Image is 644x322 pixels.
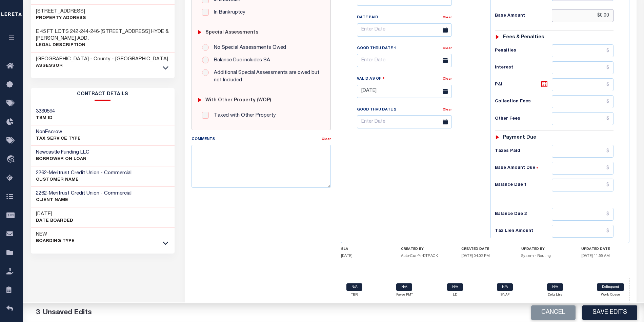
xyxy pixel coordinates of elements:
h6: Fees & Penalties [503,35,544,40]
label: Balance Due includes SA [210,57,270,64]
input: Enter Date [357,23,452,37]
p: SNAP [497,293,513,298]
input: $ [552,225,613,238]
h3: - [36,190,132,197]
p: TBR [346,293,362,298]
a: N/A [396,283,412,291]
button: Save Edits [582,305,637,320]
label: Date Paid [357,15,378,21]
p: Date Boarded [36,218,73,224]
span: [DATE] [341,254,353,258]
h3: - [36,170,132,177]
h3: 3380594 [36,108,55,115]
input: $ [552,162,613,175]
label: Taxed with Other Property [210,112,276,120]
input: Enter Date [357,54,452,67]
h4: CREATED DATE [461,247,509,251]
p: BORROWER ON LOAN [36,156,89,163]
input: $ [552,208,613,221]
a: N/A [497,283,513,291]
span: 2262 [36,191,47,196]
h6: Collection Fees [495,99,552,104]
p: CUSTOMER Name [36,177,132,183]
label: In Bankruptcy [210,9,245,17]
h6: P&I [495,80,552,89]
input: $ [552,95,613,108]
input: Enter Date [357,115,452,128]
input: $ [552,9,613,22]
input: $ [552,78,613,91]
p: Assessor [36,63,168,69]
h5: [DATE] 11:55 AM [581,254,629,258]
span: Unsaved Edits [43,309,92,316]
p: Boarding Type [36,238,75,245]
p: Delq Ltrs [547,293,563,298]
h6: Interest [495,65,552,71]
a: N/A [547,283,563,291]
label: Additional Special Assessments are owed but not Included [210,69,320,84]
h6: Balance Due 2 [495,212,552,217]
h6: Balance Due 1 [495,182,552,188]
label: Good Thru Date 1 [357,46,396,52]
h3: Newcastle Funding LLC [36,149,89,156]
p: Legal Description [36,42,169,49]
label: No Special Assessments Owed [210,44,286,52]
label: Comments [192,137,215,142]
h4: SLA [341,247,389,251]
h5: [DATE] 04:02 PM [461,254,509,258]
i: travel_explore [6,155,17,164]
h4: CREATED BY [401,247,449,251]
input: $ [552,61,613,74]
p: Payee PMT [396,293,413,298]
input: $ [552,179,613,192]
input: $ [552,145,613,158]
button: Cancel [531,305,576,320]
a: Clear [443,77,452,81]
h6: Base Amount [495,13,552,19]
h6: Penalties [495,48,552,54]
a: N/A [346,283,362,291]
p: CLIENT Name [36,197,132,204]
label: Good Thru Date 2 [357,107,396,113]
span: Meritrust Credit Union - Commercial [49,191,132,196]
p: LD [447,293,463,298]
h3: NonEscrow [36,129,81,136]
span: Meritrust Credit Union - Commercial [49,170,132,176]
h3: [DATE] [36,211,73,218]
a: N/A [447,283,463,291]
h3: [STREET_ADDRESS] [36,8,86,15]
a: Clear [443,108,452,112]
h2: CONTRACT details [31,88,175,101]
a: Clear [443,47,452,50]
h6: Tax Lien Amount [495,228,552,234]
h5: System - Routing [521,254,569,258]
a: Delinquent [597,283,624,291]
p: Tax Service Type [36,136,81,142]
input: $ [552,112,613,125]
p: TBM ID [36,115,55,122]
span: 3 [36,309,40,316]
input: Enter Date [357,85,452,98]
h6: Other Fees [495,116,552,122]
label: Valid as Of [357,76,385,82]
h4: UPDATED DATE [581,247,629,251]
a: Clear [443,16,452,19]
h4: UPDATED BY [521,247,569,251]
p: Property Address [36,15,86,22]
h6: Special Assessments [205,30,258,36]
h6: Base Amount Due [495,165,552,171]
input: $ [552,44,613,57]
h3: E 45 FT LOTS 242-244-246-[STREET_ADDRESS] HYDE & [PERSON_NAME] ADD. [36,28,169,42]
a: Clear [322,138,331,141]
h3: NEW [36,231,75,238]
h5: Auto-CurrYr-DTRACK [401,254,449,258]
p: Work Queue [597,293,624,298]
h6: Taxes Paid [495,148,552,154]
h3: [GEOGRAPHIC_DATA] - County - [GEOGRAPHIC_DATA] [36,56,168,63]
h6: with Other Property (WOP) [205,98,271,103]
h6: Payment due [503,135,536,141]
span: 2262 [36,170,47,176]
